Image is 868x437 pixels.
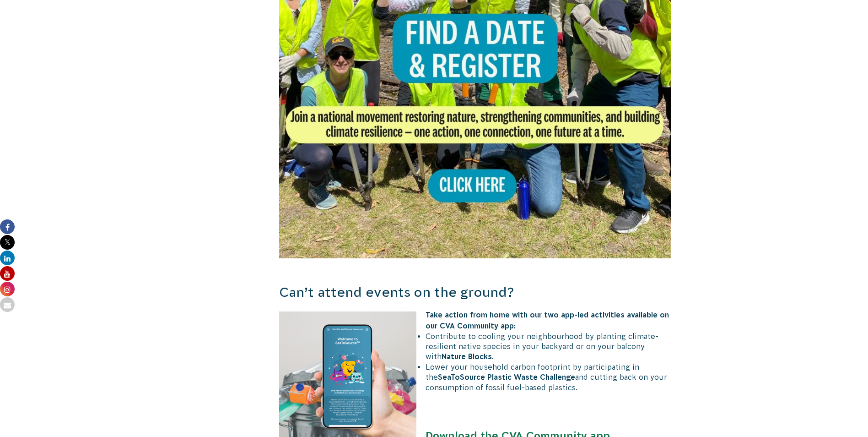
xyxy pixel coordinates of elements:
[288,331,672,362] li: Contribute to cooling your neighbourhood by planting climate-resilient native species in your bac...
[279,283,672,302] h3: Can’t attend events on the ground?
[426,311,669,330] strong: Take action from home with our two app-led activities available on our CVA Community app:
[288,362,672,393] li: Lower your household carbon footprint by participating in the and cutting back on your consumptio...
[442,352,492,361] strong: Nature Blocks
[438,373,575,381] strong: SeaToSource Plastic Waste Challenge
